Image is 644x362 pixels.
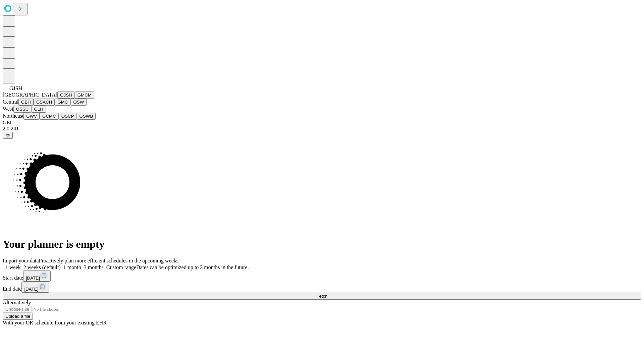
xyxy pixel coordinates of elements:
[57,92,75,99] button: GJSH
[3,126,641,132] div: 2.0.241
[3,113,23,119] span: Northeast
[5,264,21,270] span: 1 week
[106,264,136,270] span: Custom range
[40,113,59,120] button: GCMC
[3,238,641,250] h1: Your planner is empty
[24,287,38,292] span: [DATE]
[23,113,40,120] button: GWV
[21,282,49,293] button: [DATE]
[3,106,13,112] span: West
[18,99,34,106] button: GBH
[77,113,96,120] button: GSWB
[34,99,55,106] button: GSACH
[75,92,94,99] button: GMCM
[26,276,40,281] span: [DATE]
[55,99,70,106] button: GMC
[5,133,10,138] span: @
[3,313,33,320] button: Upload a file
[3,120,641,126] div: GEI
[3,320,107,325] span: With your OR schedule from your existing EHR
[3,258,39,263] span: Import your data
[136,264,249,270] span: Dates can be optimized up to 3 months in the future.
[59,113,77,120] button: OSCP
[39,258,180,263] span: Proactively plan more efficient schedules in the upcoming weeks.
[71,99,87,106] button: OSW
[84,264,104,270] span: 3 months
[3,300,31,305] span: Alternatively
[316,294,327,299] span: Fetch
[9,85,22,91] span: GJSH
[3,92,57,98] span: [GEOGRAPHIC_DATA]
[3,270,641,282] div: Start date
[13,106,32,113] button: OSSC
[31,106,46,113] button: GLH
[3,293,641,300] button: Fetch
[3,132,13,139] button: @
[3,99,18,105] span: Central
[23,270,51,282] button: [DATE]
[3,282,641,293] div: End date
[23,264,61,270] span: 2 weeks (default)
[63,264,81,270] span: 1 month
